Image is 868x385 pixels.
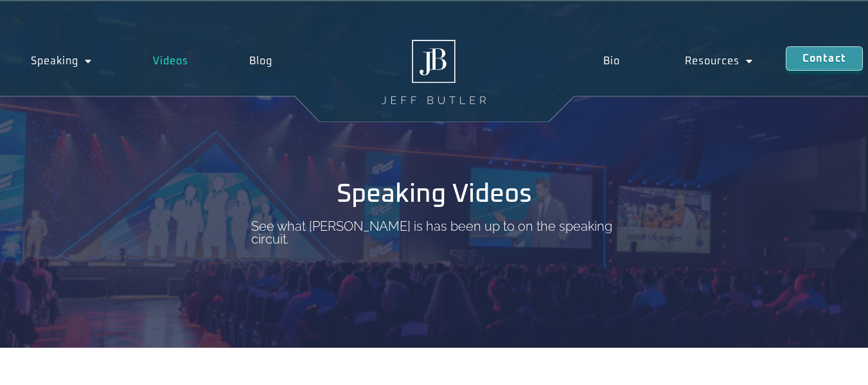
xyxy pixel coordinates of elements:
[219,46,303,76] a: Blog
[337,181,532,207] h1: Speaking Videos
[571,46,653,76] a: Bio
[786,46,863,71] a: Contact
[653,46,786,76] a: Resources
[802,53,846,64] span: Contact
[251,220,617,246] p: See what [PERSON_NAME] is has been up to on the speaking circuit.
[571,46,786,76] nav: Menu
[122,46,218,76] a: Videos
